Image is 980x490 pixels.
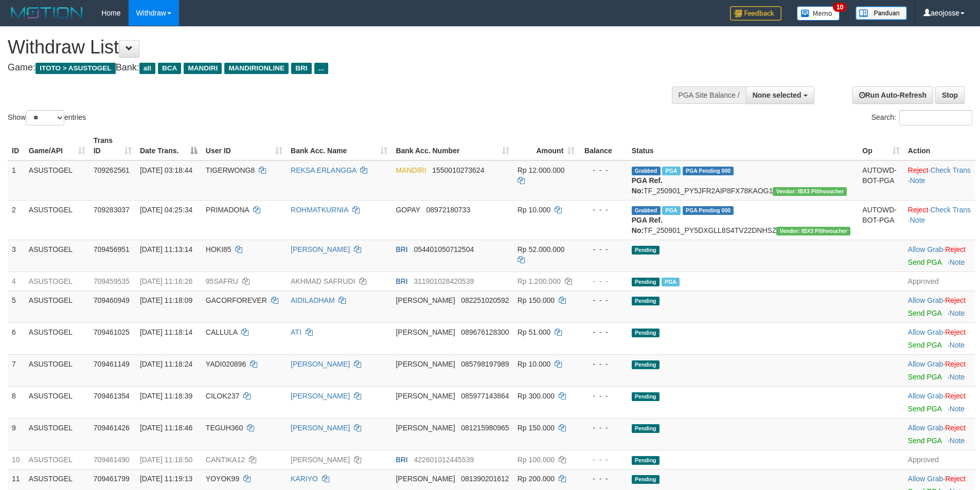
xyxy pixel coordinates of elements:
[8,354,25,386] td: 7
[461,328,509,336] span: Copy 089676128300 to clipboard
[206,296,267,304] span: GACORFOREVER
[25,200,90,240] td: ASUSTOGEL
[291,277,355,285] a: AKHMAD SAFRUDI
[632,392,660,401] span: Pending
[632,475,660,484] span: Pending
[904,386,975,418] td: ·
[672,86,746,104] div: PGA Site Balance /
[396,277,407,285] span: BRI
[518,424,555,432] span: Rp 150.000
[904,131,975,160] th: Action
[583,276,623,286] div: - - -
[291,296,335,304] a: AIDILADHAM
[904,271,975,291] td: Approved
[291,63,311,74] span: BRI
[314,63,328,74] span: ...
[140,456,192,464] span: [DATE] 11:18:50
[908,309,941,317] a: Send PGA
[930,206,971,214] a: Check Trans
[945,360,966,368] a: Reject
[628,200,859,240] td: TF_250901_PY5DXGLL8S4TV22DNHSZ
[945,328,966,336] a: Reject
[224,63,289,74] span: MANDIRIONLINE
[25,291,90,322] td: ASUSTOGEL
[908,373,941,381] a: Send PGA
[518,456,555,464] span: Rp 100.000
[426,206,471,214] span: Copy 08972180733 to clipboard
[908,392,945,400] span: ·
[25,322,90,354] td: ASUSTOGEL
[396,328,455,336] span: [PERSON_NAME]
[871,110,972,125] label: Search:
[904,160,975,201] td: · ·
[899,110,972,125] input: Search:
[25,386,90,418] td: ASUSTOGEL
[908,424,945,432] span: ·
[908,245,943,253] a: Allow Grab
[628,160,859,201] td: TF_250901_PY5JFR2AIP8FX78KAOG1
[8,63,643,73] h4: Game: Bank:
[858,131,904,160] th: Op: activate to sort column ascending
[94,456,130,464] span: 709461490
[140,166,192,174] span: [DATE] 03:18:44
[8,418,25,450] td: 9
[396,245,407,253] span: BRI
[583,359,623,369] div: - - -
[632,456,660,465] span: Pending
[908,475,943,483] a: Allow Grab
[945,424,966,432] a: Reject
[950,341,965,349] a: Note
[583,423,623,433] div: - - -
[25,131,90,160] th: Game/API: activate to sort column ascending
[683,206,734,215] span: PGA Pending
[518,328,551,336] span: Rp 51.000
[140,475,192,483] span: [DATE] 11:19:13
[910,216,925,224] a: Note
[518,296,555,304] span: Rp 150.000
[25,240,90,271] td: ASUSTOGEL
[662,278,680,286] span: Marked by aeoheing
[396,206,420,214] span: GOPAY
[753,91,801,99] span: None selected
[632,176,663,195] b: PGA Ref. No:
[35,63,116,74] span: ITOTO > ASUSTOGEL
[904,291,975,322] td: ·
[583,391,623,401] div: - - -
[632,278,660,286] span: Pending
[513,131,579,160] th: Amount: activate to sort column ascending
[26,110,64,125] select: Showentries
[461,392,509,400] span: Copy 085977143864 to clipboard
[908,392,943,400] a: Allow Grab
[94,245,130,253] span: 709456951
[945,245,966,253] a: Reject
[797,6,840,21] img: Button%20Memo.svg
[856,6,907,20] img: panduan.png
[291,475,318,483] a: KARIYO
[202,131,287,160] th: User ID: activate to sort column ascending
[206,277,238,285] span: 95SAFRU
[908,424,943,432] a: Allow Grab
[518,277,561,285] span: Rp 1.200.000
[291,424,350,432] a: [PERSON_NAME]
[8,200,25,240] td: 2
[945,296,966,304] a: Reject
[25,354,90,386] td: ASUSTOGEL
[583,474,623,484] div: - - -
[950,405,965,413] a: Note
[945,475,966,483] a: Reject
[461,296,509,304] span: Copy 082251020592 to clipboard
[94,328,130,336] span: 709461025
[833,3,847,12] span: 10
[950,258,965,266] a: Note
[8,271,25,291] td: 4
[94,296,130,304] span: 709460949
[206,328,237,336] span: CALLULA
[908,245,945,253] span: ·
[950,437,965,445] a: Note
[632,360,660,369] span: Pending
[391,131,513,160] th: Bank Acc. Number: activate to sort column ascending
[683,167,734,175] span: PGA Pending
[935,86,965,104] a: Stop
[140,296,192,304] span: [DATE] 11:18:09
[25,418,90,450] td: ASUSTOGEL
